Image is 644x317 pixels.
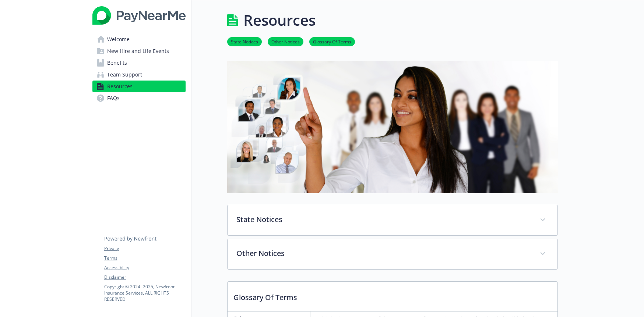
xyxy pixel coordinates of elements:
[104,274,185,281] a: Disclaimer
[104,284,185,302] p: Copyright © 2024 - 2025 , Newfront Insurance Services, ALL RIGHTS RESERVED
[309,38,355,45] a: Glossary Of Terms
[107,33,130,45] span: Welcome
[92,57,186,69] a: Benefits
[243,9,316,31] h1: Resources
[92,81,186,92] a: Resources
[107,45,169,57] span: New Hire and Life Events
[107,81,133,92] span: Resources
[107,57,127,69] span: Benefits
[92,45,186,57] a: New Hire and Life Events
[107,69,142,81] span: Team Support
[268,38,303,45] a: Other Notices
[104,245,185,252] a: Privacy
[104,255,185,261] a: Terms
[228,239,557,269] div: Other Notices
[236,214,531,225] p: State Notices
[104,264,185,271] a: Accessibility
[107,92,120,104] span: FAQs
[92,92,186,104] a: FAQs
[92,33,186,45] a: Welcome
[228,282,557,309] p: Glossary Of Terms
[228,205,557,235] div: State Notices
[227,38,262,45] a: State Notices
[236,248,531,259] p: Other Notices
[92,69,186,81] a: Team Support
[227,61,558,193] img: resources page banner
